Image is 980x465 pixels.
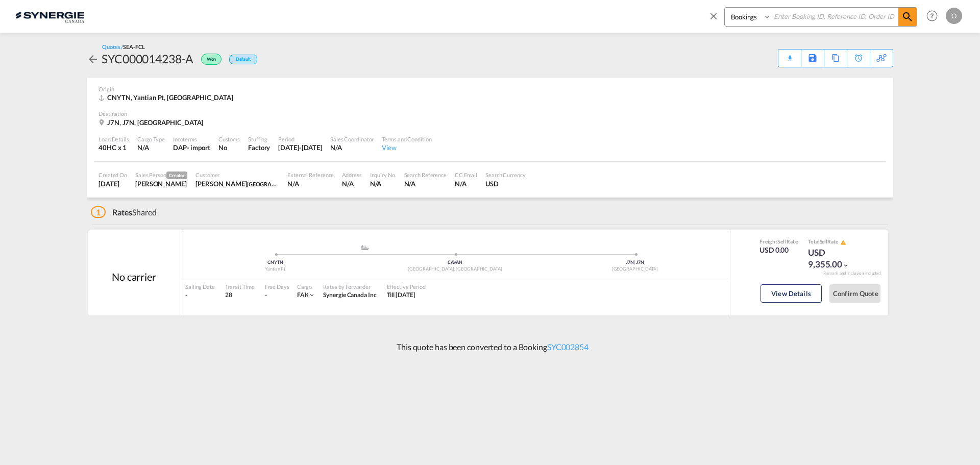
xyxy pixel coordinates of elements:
[801,50,824,67] div: Save As Template
[166,172,187,179] span: Creator
[636,259,644,265] span: J7N
[404,179,447,188] div: N/A
[816,271,888,276] div: Remark and Inclusion included
[901,11,914,23] md-icon: icon-magnify
[342,171,361,179] div: Address
[112,270,156,284] div: No carrier
[387,291,415,299] span: Till [DATE]
[923,7,946,26] div: Help
[247,180,302,188] span: [GEOGRAPHIC_DATA]
[99,179,127,188] div: 21 Aug 2025
[761,284,822,303] button: View Details
[771,8,898,26] input: Enter Booking ID, Reference ID, Order ID
[898,8,917,26] span: icon-magnify
[91,206,106,218] span: 1
[547,342,589,352] a: SYC002854
[777,238,786,244] span: Sell
[185,259,365,266] div: CNYTN
[330,143,374,152] div: N/A
[99,143,129,152] div: 40HC x 1
[225,291,255,300] div: 28
[229,55,257,64] div: Default
[99,135,129,143] div: Load Details
[391,341,589,353] p: This quote has been converted to a Booking
[287,171,334,179] div: External Reference
[99,118,206,127] div: J7N, J7N, Canada
[185,266,365,273] div: Yantian Pt
[225,283,255,290] div: Transit Time
[187,143,210,152] div: - import
[135,171,187,179] div: Sales Person
[455,171,477,179] div: CC Email
[365,259,545,266] div: CAVAN
[99,85,881,93] div: Origin
[842,262,849,269] md-icon: icon-chevron-down
[218,135,240,143] div: Customs
[923,7,941,25] span: Help
[265,291,267,300] div: -
[99,110,881,117] div: Destination
[387,291,415,300] div: Till 20 Sep 2025
[708,7,724,32] span: icon-close
[370,171,396,179] div: Inquiry No.
[626,259,635,265] span: J7N
[218,143,240,152] div: No
[759,245,798,255] div: USD 0.00
[107,93,233,102] span: CNYTN, Yantian Pt, [GEOGRAPHIC_DATA]
[382,143,431,152] div: View
[87,51,102,67] div: icon-arrow-left
[207,56,219,66] span: Won
[330,135,374,143] div: Sales Coordinator
[323,283,376,290] div: Rates by Forwarder
[15,5,84,28] img: 1f56c880d42311ef80fc7dca854c8e59.png
[783,51,796,59] md-icon: icon-download
[840,239,846,246] md-icon: icon-alert
[485,179,526,188] div: USD
[359,245,371,250] md-icon: assets/icons/custom/ship-fill.svg
[278,135,322,143] div: Period
[137,143,165,152] div: N/A
[387,283,426,290] div: Effective Period
[195,171,279,179] div: Customer
[185,283,215,290] div: Sailing Date
[323,291,376,300] div: Synergie Canada Inc
[173,135,210,143] div: Incoterms
[112,207,133,217] span: Rates
[185,291,215,300] div: -
[342,179,361,188] div: N/A
[102,51,193,67] div: SYC000014238-A
[308,291,315,299] md-icon: icon-chevron-down
[820,238,828,244] span: Sell
[946,8,962,24] div: O
[99,93,235,102] div: CNYTN, Yantian Pt, Asia Pacific
[137,135,165,143] div: Cargo Type
[404,171,447,179] div: Search Reference
[297,283,316,290] div: Cargo
[195,179,279,188] div: MICHELLE GOYETTE
[839,238,846,246] button: icon-alert
[708,10,719,21] md-icon: icon-close
[370,179,396,188] div: N/A
[87,53,99,65] md-icon: icon-arrow-left
[173,143,187,152] div: DAP
[99,171,127,179] div: Created On
[759,238,798,245] div: Freight Rate
[808,238,859,246] div: Total Rate
[783,50,796,59] div: Quote PDF is not available at this time
[808,247,859,271] div: USD 9,355.00
[455,179,477,188] div: N/A
[545,266,725,273] div: [GEOGRAPHIC_DATA]
[297,291,309,299] span: FAK
[193,51,224,67] div: Won
[633,259,635,265] span: |
[323,291,376,299] span: Synergie Canada Inc
[91,207,157,218] div: Shared
[365,266,545,273] div: [GEOGRAPHIC_DATA], [GEOGRAPHIC_DATA]
[135,179,187,188] div: Pablo Gomez Saldarriaga
[382,135,431,143] div: Terms and Condition
[485,171,526,179] div: Search Currency
[102,43,145,51] div: Quotes /SEA-FCL
[123,43,144,50] span: SEA-FCL
[265,283,289,290] div: Free Days
[278,143,322,152] div: 20 Sep 2025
